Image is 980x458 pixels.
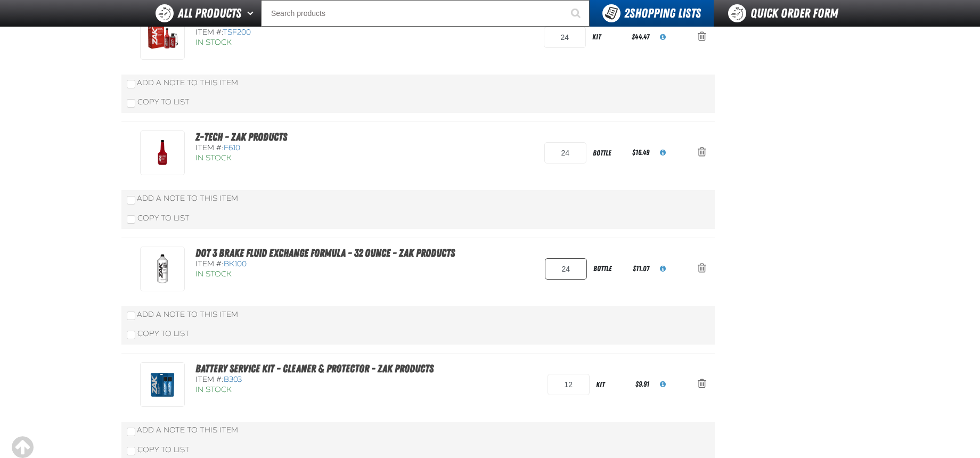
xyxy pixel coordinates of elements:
[195,130,287,143] a: Z-Tech - ZAK Products
[548,374,590,395] input: Product Quantity
[651,373,674,396] button: View All Prices for B303
[545,258,587,280] input: Product Quantity
[137,426,238,435] span: Add a Note to This Item
[127,214,190,223] label: Copy To List
[195,259,455,269] div: Item #:
[224,259,247,268] span: BK100
[195,153,396,163] div: In Stock
[587,257,631,281] div: bottle
[127,445,190,454] label: Copy To List
[195,247,455,259] a: DOT 3 Brake Fluid Exchange Formula - 32 Ounce - ZAK Products
[651,141,674,165] button: View All Prices for F610
[624,6,701,21] span: Shopping Lists
[544,27,586,48] input: Product Quantity
[651,257,674,281] button: View All Prices for BK100
[635,380,649,388] span: $9.91
[689,141,715,165] button: oro.shoppinglist.remove_item.aria_label
[632,32,649,41] span: $44.47
[137,310,238,319] span: Add a Note to This Item
[689,373,715,396] button: oro.shoppinglist.remove_item.aria_label
[633,264,649,273] span: $11.07
[127,329,190,338] label: Copy To List
[178,4,241,23] span: All Products
[632,148,649,157] span: $16.49
[224,143,240,152] span: F610
[127,97,190,107] label: Copy To List
[195,28,396,38] div: Item #:
[195,143,396,153] div: Item #:
[195,269,455,280] div: In Stock
[544,142,586,163] input: Product Quantity
[651,26,674,49] button: View All Prices for TSF200
[137,194,238,203] span: Add a Note to This Item
[137,78,238,87] span: Add a Note to This Item
[127,196,135,205] input: Add a Note to This Item
[689,257,715,281] button: oro.shoppinglist.remove_item.aria_label
[195,38,396,48] div: In Stock
[127,312,135,320] input: Add a Note to This Item
[127,331,135,339] input: Copy To List
[195,385,434,395] div: In Stock
[195,362,434,375] a: Battery Service Kit - Cleaner & Protector - ZAK Products
[624,6,630,21] strong: 2
[127,99,135,108] input: Copy To List
[195,375,434,385] div: Item #:
[127,80,135,88] input: Add a Note to This Item
[689,26,715,49] button: oro.shoppinglist.remove_item.aria_label
[590,373,633,397] div: kit
[223,28,251,37] span: TSF200
[127,428,135,436] input: Add a Note to This Item
[586,141,630,165] div: bottle
[127,447,135,455] input: Copy To List
[586,25,630,49] div: kit
[224,375,242,384] span: B303
[127,215,135,224] input: Copy To List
